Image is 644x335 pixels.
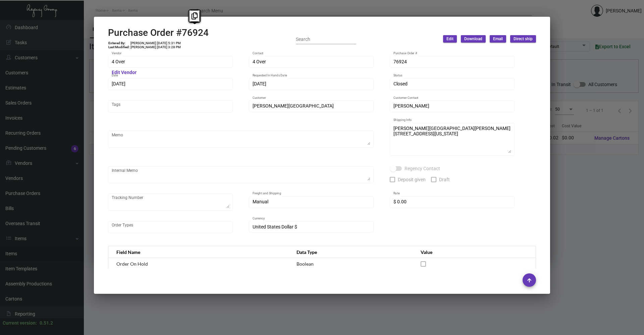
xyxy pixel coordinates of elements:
td: Last Modified: [108,45,130,49]
span: Draft [439,176,450,184]
span: Download [464,36,482,42]
td: [PERSON_NAME] [DATE] 5:31 PM [130,41,181,45]
button: Email [490,35,506,43]
button: Download [461,35,486,43]
span: Manual [253,199,268,204]
td: [PERSON_NAME] [DATE] 3:28 PM [130,45,181,49]
span: Boolean [297,261,314,267]
th: Data Type [290,246,414,258]
div: Current version: [3,320,37,327]
mat-hint: Edit Vendor [112,70,137,75]
span: Deposit given [398,176,426,184]
th: Field Name [108,246,290,258]
span: Closed [393,81,408,86]
span: Direct ship [514,36,533,42]
div: 0.51.2 [40,320,53,327]
button: Edit [443,35,457,43]
span: Edit [446,36,453,42]
th: Value [414,246,536,258]
span: Order On Hold [116,261,148,267]
span: Email [493,36,503,42]
i: Copy [192,12,198,19]
td: Entered By: [108,41,130,45]
button: Direct ship [510,35,536,43]
h2: Purchase Order #76924 [108,27,209,39]
span: Regency Contact [405,164,440,173]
